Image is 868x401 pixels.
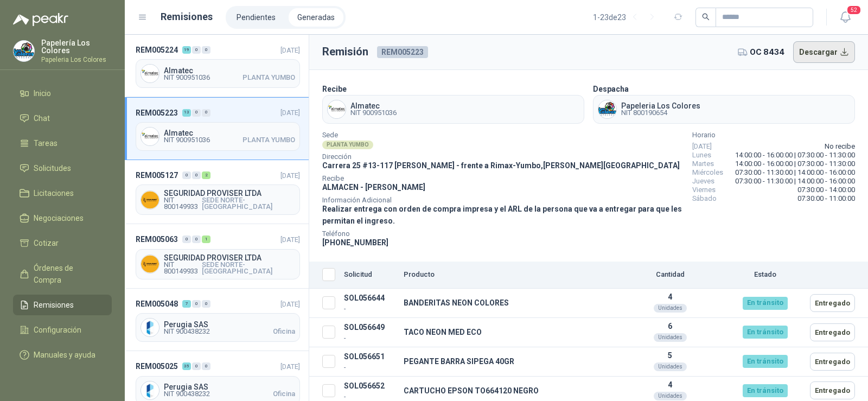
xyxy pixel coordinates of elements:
span: Dirección [322,154,684,160]
a: REM005063001[DATE] Company LogoSEGURIDAD PROVISER LTDANIT 800149933SEDE NORTE-[GEOGRAPHIC_DATA] [125,224,309,288]
span: Perugia SAS [164,321,295,328]
span: NIT 800190654 [621,110,700,116]
td: SOL056651 [340,347,399,376]
div: 2 [202,171,210,179]
img: Company Logo [328,100,346,118]
h3: Remisión [322,43,368,60]
a: Solicitudes [13,158,112,179]
span: Sábado [692,194,717,203]
span: NIT 900438232 [164,328,210,335]
span: 14:00:00 - 16:00:00 | 07:30:00 - 11:30:00 [735,160,855,168]
span: [DATE] [692,142,712,151]
span: NIT 900438232 [164,391,210,397]
span: Sede [322,132,684,138]
button: 52 [835,8,855,27]
span: Remisiones [34,299,74,311]
div: 0 [202,362,210,370]
span: search [702,13,710,21]
span: 07:30:00 - 11:30:00 | 14:00:00 - 16:00:00 [735,168,855,177]
img: Company Logo [141,255,159,273]
td: TACO NEON MED ECO [399,317,616,347]
span: 14:00:00 - 16:00:00 | 07:30:00 - 11:30:00 [735,151,855,160]
div: 7 [182,300,191,308]
p: 5 [620,351,720,360]
a: Generadas [289,8,343,27]
span: NIT 900951036 [164,74,210,81]
div: PLANTA YUMBO [322,141,373,149]
div: En tránsito [743,297,788,310]
th: Producto [399,262,616,289]
a: Pendientes [228,8,284,27]
p: 4 [620,380,720,389]
th: Estado [724,262,806,289]
span: [DATE] [280,171,300,180]
a: REM005048700[DATE] Company LogoPerugia SASNIT 900438232Oficina [125,289,309,351]
span: Información Adicional [322,198,684,203]
th: Seleccionar/deseleccionar [309,262,340,289]
th: Cantidad [616,262,724,289]
a: Tareas [13,133,112,154]
span: OC 8434 [750,46,784,58]
div: Unidades [654,392,687,400]
th: Solicitud [340,262,399,289]
span: 07:30:00 - 11:30:00 | 14:00:00 - 16:00:00 [735,177,855,186]
span: NIT 900951036 [350,110,397,116]
span: [DATE] [280,235,300,244]
a: REM005127002[DATE] Company LogoSEGURIDAD PROVISER LTDANIT 800149933SEDE NORTE-[GEOGRAPHIC_DATA] [125,160,309,224]
img: Company Logo [141,319,159,336]
span: Teléfono [322,231,684,237]
img: Company Logo [141,381,159,399]
span: Carrera 25 #13-117 [PERSON_NAME] - frente a Rimax - Yumbo , [PERSON_NAME][GEOGRAPHIC_DATA] [322,161,680,170]
span: REM005224 [136,44,178,56]
a: REM0052231300[DATE] Company LogoAlmatecNIT 900951036PLANTA YUMBO [125,97,309,160]
span: Chat [34,112,50,124]
span: [PHONE_NUMBER] [322,238,388,247]
div: 1 - 23 de 23 [593,9,661,26]
span: Miércoles [692,168,723,177]
span: PLANTA YUMBO [242,74,295,81]
span: Cotizar [34,237,59,249]
img: Company Logo [141,191,159,209]
span: NIT 800149933 [164,197,202,210]
a: Configuración [13,320,112,340]
span: SEGURIDAD PROVISER LTDA [164,254,295,262]
button: Entregado [810,353,855,371]
div: 0 [202,300,210,308]
div: 0 [192,300,201,308]
span: Tareas [34,137,58,149]
span: Martes [692,160,714,168]
p: - [344,304,395,314]
span: Realizar entrega con orden de compra impresa y el ARL de la persona que va a entregar para que le... [322,205,682,225]
span: [DATE] [280,300,300,308]
span: Manuales y ayuda [34,349,95,361]
span: Oficina [273,391,295,397]
span: REM005048 [136,298,178,310]
a: Remisiones [13,295,112,315]
b: Despacha [593,85,629,93]
a: REM0052241900[DATE] Company LogoAlmatecNIT 900951036PLANTA YUMBO [125,35,309,97]
td: En tránsito [724,317,806,347]
span: NIT 900951036 [164,137,210,143]
img: Company Logo [598,100,616,118]
p: - [344,362,395,373]
img: Company Logo [141,128,159,145]
a: Inicio [13,83,112,104]
td: BANDERITAS NEON COLORES [399,289,616,318]
div: Unidades [654,362,687,371]
div: 0 [192,362,201,370]
span: Almatec [350,102,397,110]
a: Negociaciones [13,208,112,228]
span: Licitaciones [34,187,74,199]
a: Órdenes de Compra [13,258,112,290]
span: Jueves [692,177,714,186]
h1: Remisiones [161,9,213,24]
td: SOL056644 [340,289,399,318]
span: Viernes [692,186,716,194]
span: Oficina [273,328,295,335]
div: 0 [192,109,201,117]
span: REM005063 [136,233,178,245]
div: Unidades [654,333,687,342]
button: Entregado [810,381,855,399]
